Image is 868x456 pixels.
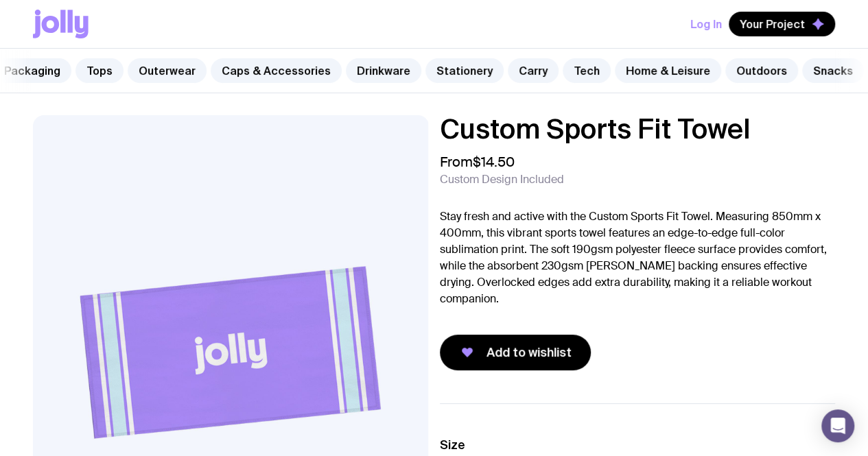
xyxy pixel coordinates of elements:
[690,12,722,36] button: Log In
[440,115,836,143] h1: Custom Sports Fit Towel
[821,409,854,442] div: Open Intercom Messenger
[473,153,515,171] span: $14.50
[802,58,864,83] a: Snacks
[440,335,591,370] button: Add to wishlist
[75,58,124,83] a: Tops
[729,12,835,36] button: Your Project
[425,58,504,83] a: Stationery
[211,58,342,83] a: Caps & Accessories
[128,58,207,83] a: Outerwear
[725,58,798,83] a: Outdoors
[508,58,559,83] a: Carry
[740,17,805,31] span: Your Project
[563,58,611,83] a: Tech
[440,154,515,170] span: From
[615,58,721,83] a: Home & Leisure
[440,173,564,187] span: Custom Design Included
[486,344,572,361] span: Add to wishlist
[346,58,421,83] a: Drinkware
[440,208,836,307] p: Stay fresh and active with the Custom Sports Fit Towel. Measuring 850mm x 400mm, this vibrant spo...
[440,437,836,453] h3: Size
